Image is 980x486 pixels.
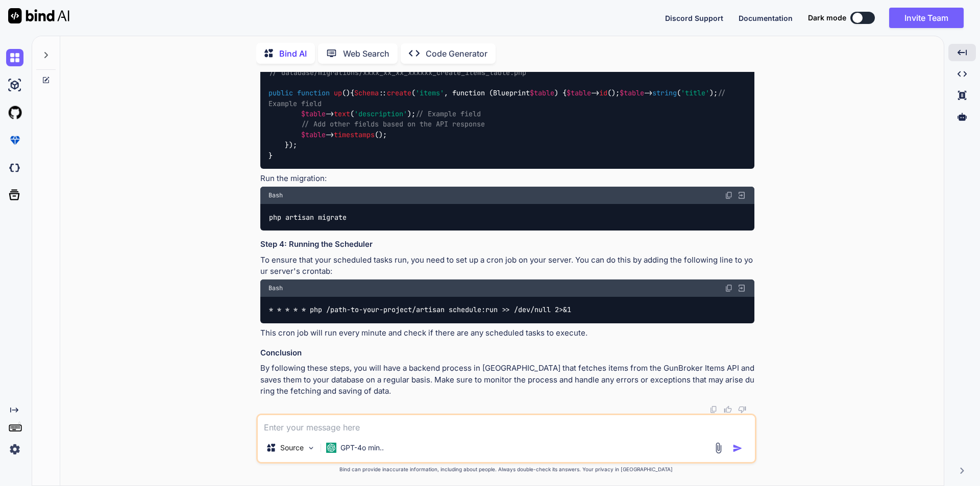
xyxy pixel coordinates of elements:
[739,14,793,22] span: Documentation
[737,284,746,293] img: Open in Browser
[354,109,407,118] span: 'description'
[681,89,709,98] span: 'title'
[738,405,746,414] img: dislike
[652,89,677,98] span: string
[737,191,746,200] img: Open in Browser
[415,109,481,118] span: // Example field
[280,443,304,453] p: Source
[260,327,754,339] p: This cron job will run every minute and check if there are any scheduled tasks to execute.
[269,68,526,77] span: // database/migrations/xxxx_xx_xx_xxxxxx_create_items_table.php
[665,13,723,23] button: Discord Support
[567,89,591,98] span: $table
[426,47,487,60] p: Code Generator
[889,8,964,28] button: Invite Team
[6,104,23,121] img: githubLight
[415,89,444,98] span: 'items'
[260,173,754,185] p: Run the migration:
[268,89,293,98] span: public
[725,284,733,292] img: copy
[256,466,756,473] p: Bind can provide inaccurate information, including about people. Always double-check its answers....
[340,443,384,453] p: GPT-4o min..
[599,89,607,98] span: id
[268,191,283,199] span: Bash
[387,89,411,98] span: create
[268,304,572,315] code: * * * * * php /path-to-your-project/artisan schedule:run >> /dev/null 2>&1
[301,109,326,118] span: $table
[326,443,336,453] img: GPT-4o mini
[297,89,330,98] span: function
[6,76,23,94] img: ai-studio
[665,14,723,22] span: Discord Support
[297,89,350,98] span: ( )
[620,89,644,98] span: $table
[530,89,554,98] span: $table
[6,441,23,458] img: settings
[6,159,23,176] img: darkCloudIdeIcon
[307,444,315,452] img: Pick Models
[260,239,754,250] h3: Step 4: Running the Scheduler
[279,47,307,60] p: Bind AI
[268,284,283,292] span: Bash
[713,442,724,454] img: attachment
[334,89,342,98] span: up
[732,443,743,453] img: icon
[8,8,69,23] img: Bind AI
[260,347,754,359] h3: Conclusion
[260,363,754,397] p: By following these steps, you will have a backend process in [GEOGRAPHIC_DATA] that fetches items...
[808,13,846,23] span: Dark mode
[268,67,730,161] code: { :: ( , function (Blueprint ) { -> (); -> ( ); -> ( ); -> (); }); }
[6,49,23,66] img: chat
[354,89,379,98] span: Schema
[724,405,732,414] img: like
[709,405,718,414] img: copy
[260,254,754,277] p: To ensure that your scheduled tasks run, you need to set up a cron job on your server. You can do...
[301,120,485,129] span: // Add other fields based on the API response
[268,212,348,223] code: php artisan migrate
[739,13,793,23] button: Documentation
[6,132,23,149] img: premium
[343,47,389,60] p: Web Search
[301,130,326,139] span: $table
[725,191,733,199] img: copy
[334,109,350,118] span: text
[334,130,375,139] span: timestamps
